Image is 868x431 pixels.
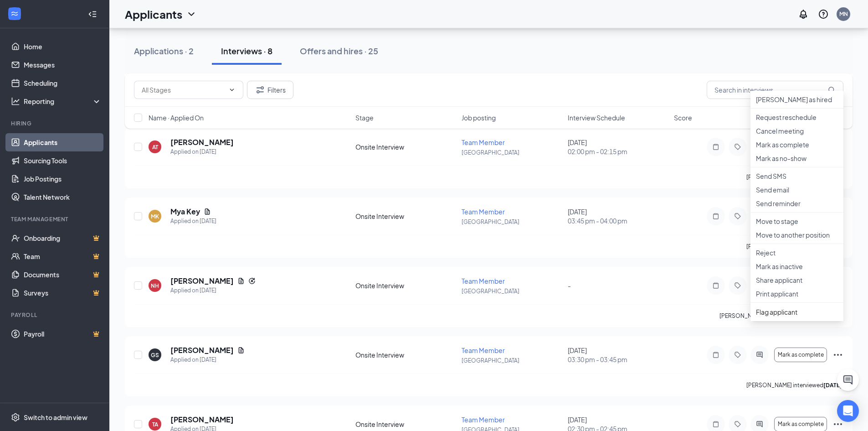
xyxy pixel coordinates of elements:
div: Onsite Interview [355,212,456,221]
div: Reporting [24,97,102,106]
span: Mark as complete [778,352,824,358]
div: MN [839,10,848,18]
svg: ChevronDown [228,86,236,93]
a: Home [24,37,102,56]
svg: Tag [732,282,743,289]
div: GS [151,351,159,359]
p: [GEOGRAPHIC_DATA] [462,357,562,364]
button: ChatActive [837,369,859,391]
a: PayrollCrown [24,325,102,343]
p: [GEOGRAPHIC_DATA] [462,287,562,295]
svg: Tag [732,213,743,220]
a: Scheduling [24,74,102,92]
svg: ActiveChat [754,351,765,358]
span: Mark as complete [778,421,824,427]
b: [DATE] [823,382,842,389]
h5: [PERSON_NAME] [170,137,234,147]
a: Applicants [24,133,102,151]
p: [GEOGRAPHIC_DATA] [462,149,562,156]
svg: Document [237,347,245,354]
div: Interviews · 8 [221,45,272,57]
svg: Note [710,213,721,220]
div: MK [151,213,159,220]
a: TeamCrown [24,247,102,265]
span: Job posting [462,113,496,122]
input: Search in interviews [707,81,843,99]
svg: Settings [11,413,20,422]
span: - [568,281,571,290]
svg: ChevronDown [186,9,197,20]
a: Talent Network [24,188,102,206]
svg: Tag [732,143,743,151]
div: AT [152,143,158,151]
svg: Document [237,277,245,285]
svg: Note [710,282,721,289]
div: Switch to admin view [24,413,87,422]
svg: Tag [732,351,743,358]
span: Team Member [462,208,505,216]
h1: Applicants [125,6,182,22]
svg: Collapse [88,10,97,19]
p: [PERSON_NAME] interviewed . [746,173,843,181]
span: Team Member [462,415,505,424]
span: Stage [355,113,374,122]
a: DocumentsCrown [24,265,102,284]
span: 02:00 pm - 02:15 pm [568,147,668,156]
div: TA [152,421,158,428]
p: [PERSON_NAME] interviewed . [746,381,843,389]
svg: Analysis [11,97,20,106]
a: Job Postings [24,170,102,188]
div: NH [151,282,159,290]
span: Score [674,113,692,122]
h5: [PERSON_NAME] [170,415,234,425]
svg: QuestionInfo [818,9,829,20]
svg: Ellipses [832,419,843,430]
span: Team Member [462,138,505,146]
h5: [PERSON_NAME] [170,345,234,355]
div: Team Management [11,215,100,223]
svg: WorkstreamLogo [10,9,19,18]
div: Onsite Interview [355,281,456,290]
span: 03:45 pm - 04:00 pm [568,216,668,225]
svg: Note [710,351,721,358]
svg: MagnifyingGlass [828,86,835,93]
a: Messages [24,56,102,74]
p: [GEOGRAPHIC_DATA] [462,218,562,226]
p: [PERSON_NAME] interviewed . [746,243,843,250]
div: Hiring [11,119,100,127]
div: Applied on [DATE] [170,355,245,364]
div: Offers and hires · 25 [300,45,378,57]
div: Payroll [11,311,100,319]
div: [DATE] [568,346,668,364]
div: Open Intercom Messenger [837,400,859,422]
button: Filter Filters [247,81,293,99]
svg: ChatActive [842,374,853,385]
svg: Notifications [798,9,809,20]
svg: Ellipses [832,349,843,360]
div: Onsite Interview [355,142,456,151]
div: Onsite Interview [355,350,456,359]
svg: Reapply [248,277,256,285]
span: Name · Applied On [149,113,204,122]
div: Applied on [DATE] [170,217,216,226]
a: SurveysCrown [24,284,102,302]
a: OnboardingCrown [24,229,102,247]
span: 03:30 pm - 03:45 pm [568,355,668,364]
svg: ActiveChat [754,421,765,428]
span: Team Member [462,346,505,354]
a: Sourcing Tools [24,151,102,170]
div: Onsite Interview [355,420,456,429]
div: Applied on [DATE] [170,286,256,295]
svg: Filter [255,84,266,95]
p: [PERSON_NAME] has applied more than . [719,312,843,320]
input: All Stages [142,85,225,95]
svg: Note [710,421,721,428]
svg: Note [710,143,721,151]
button: Mark as complete [774,348,827,362]
svg: Tag [732,421,743,428]
h5: [PERSON_NAME] [170,276,234,286]
div: Applied on [DATE] [170,147,234,156]
h5: Mya Key [170,207,200,217]
span: Interview Schedule [568,113,625,122]
div: [DATE] [568,207,668,225]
